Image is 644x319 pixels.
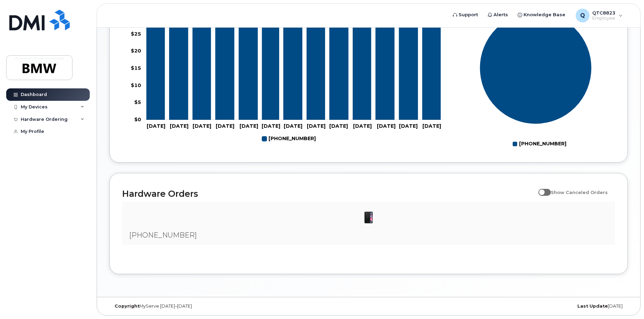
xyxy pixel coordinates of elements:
[479,12,592,124] g: Series
[193,123,211,129] tspan: [DATE]
[122,188,535,199] h2: Hardware Orders
[330,123,348,129] tspan: [DATE]
[134,99,141,105] tspan: $5
[109,303,282,309] div: MyServe [DATE]–[DATE]
[147,123,165,129] tspan: [DATE]
[422,123,441,129] tspan: [DATE]
[115,303,139,309] strong: Copyright
[494,11,508,18] span: Alerts
[513,8,570,22] a: Knowledge Base
[459,11,478,18] span: Support
[353,123,372,129] tspan: [DATE]
[592,10,615,16] span: QTC8823
[129,231,197,239] span: [PHONE_NUMBER]
[131,48,141,54] tspan: $20
[399,123,418,129] tspan: [DATE]
[131,65,141,71] tspan: $15
[577,303,608,309] strong: Last Update
[524,11,565,18] span: Knowledge Base
[455,303,628,309] div: [DATE]
[479,12,592,149] g: Chart
[262,133,316,145] g: 864-275-3637
[134,116,141,123] tspan: $0
[170,123,188,129] tspan: [DATE]
[538,186,544,191] input: Show Canceled Orders
[240,123,258,129] tspan: [DATE]
[307,123,325,129] tspan: [DATE]
[580,11,585,20] span: Q
[571,9,627,22] div: QTC8823
[131,30,141,37] tspan: $25
[377,123,396,129] tspan: [DATE]
[216,123,234,129] tspan: [DATE]
[262,133,316,145] g: Legend
[284,123,303,129] tspan: [DATE]
[614,289,639,314] iframe: Messenger Launcher
[592,16,615,21] span: Employee
[483,8,513,22] a: Alerts
[513,138,566,150] g: Legend
[262,123,280,129] tspan: [DATE]
[147,12,441,120] g: 864-275-3637
[131,82,141,88] tspan: $10
[551,190,608,195] span: Show Canceled Orders
[448,8,483,22] a: Support
[362,211,375,224] img: iPhone_11.jpg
